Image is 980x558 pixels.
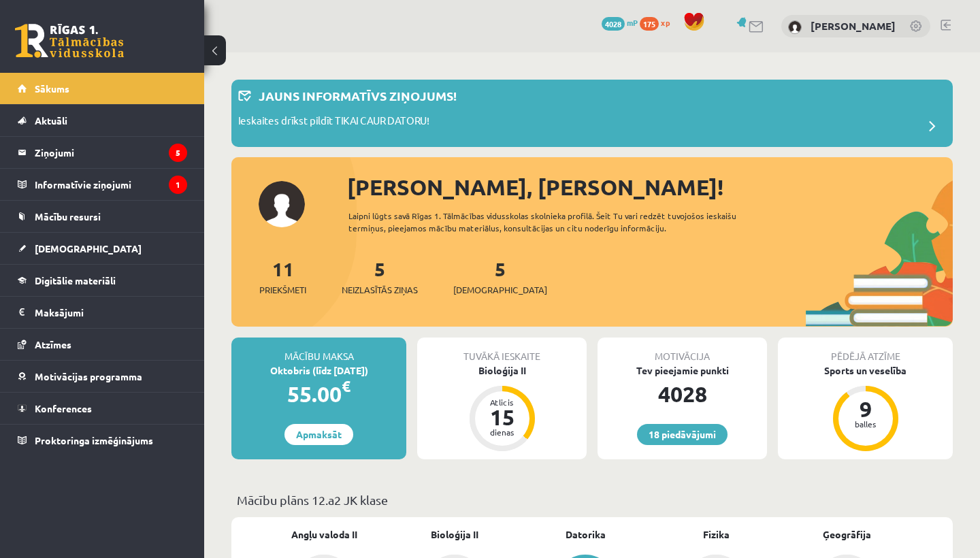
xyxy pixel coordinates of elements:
img: Keitija Stalberga [788,20,802,34]
a: Bioloģija II [431,527,478,542]
a: Bioloģija II Atlicis 15 dienas [417,363,587,453]
a: Angļu valoda II [291,527,357,542]
p: Mācību plāns 12.a2 JK klase [237,491,947,509]
a: [DEMOGRAPHIC_DATA] [18,233,187,264]
span: [DEMOGRAPHIC_DATA] [453,283,547,297]
span: Atzīmes [35,338,71,350]
span: [DEMOGRAPHIC_DATA] [35,242,142,255]
legend: Ziņojumi [35,137,187,168]
p: Jauns informatīvs ziņojums! [259,86,457,105]
a: 5Neizlasītās ziņas [342,257,418,297]
span: Motivācijas programma [35,370,142,382]
div: Bioloģija II [417,363,587,378]
a: 5[DEMOGRAPHIC_DATA] [453,257,547,297]
div: Atlicis [482,398,523,406]
a: Motivācijas programma [18,361,187,392]
span: Aktuāli [35,114,67,127]
div: Oktobris (līdz [DATE]) [231,363,406,378]
span: € [342,376,350,396]
i: 1 [169,176,187,194]
div: 15 [482,406,523,428]
div: 9 [845,398,886,420]
a: 175 xp [640,17,676,28]
div: [PERSON_NAME], [PERSON_NAME]! [347,171,953,203]
legend: Informatīvie ziņojumi [35,169,187,200]
div: 55.00 [231,378,406,410]
a: 4028 mP [602,17,638,28]
div: Sports un veselība [778,363,953,378]
div: balles [845,420,886,428]
a: Proktoringa izmēģinājums [18,425,187,456]
span: 175 [640,17,659,31]
span: Proktoringa izmēģinājums [35,434,153,446]
a: Apmaksāt [284,424,353,445]
span: Priekšmeti [259,283,306,297]
p: Ieskaites drīkst pildīt TIKAI CAUR DATORU! [238,113,429,132]
a: Sākums [18,73,187,104]
div: 4028 [598,378,767,410]
a: Informatīvie ziņojumi1 [18,169,187,200]
a: Jauns informatīvs ziņojums! Ieskaites drīkst pildīt TIKAI CAUR DATORU! [238,86,946,140]
a: Konferences [18,393,187,424]
a: [PERSON_NAME] [811,19,896,33]
a: Mācību resursi [18,201,187,232]
a: 18 piedāvājumi [637,424,728,445]
div: Laipni lūgts savā Rīgas 1. Tālmācības vidusskolas skolnieka profilā. Šeit Tu vari redzēt tuvojošo... [348,210,781,234]
span: xp [661,17,670,28]
div: Tev pieejamie punkti [598,363,767,378]
a: Ģeogrāfija [823,527,871,542]
a: Fizika [703,527,730,542]
span: mP [627,17,638,28]
a: Datorika [566,527,606,542]
span: 4028 [602,17,625,31]
a: Atzīmes [18,329,187,360]
a: Maksājumi [18,297,187,328]
span: Digitālie materiāli [35,274,116,286]
span: Neizlasītās ziņas [342,283,418,297]
a: Sports un veselība 9 balles [778,363,953,453]
span: Mācību resursi [35,210,101,223]
a: Aktuāli [18,105,187,136]
div: Tuvākā ieskaite [417,338,587,363]
i: 5 [169,144,187,162]
div: dienas [482,428,523,436]
a: 11Priekšmeti [259,257,306,297]
div: Motivācija [598,338,767,363]
span: Sākums [35,82,69,95]
a: Digitālie materiāli [18,265,187,296]
span: Konferences [35,402,92,414]
legend: Maksājumi [35,297,187,328]
a: Ziņojumi5 [18,137,187,168]
div: Pēdējā atzīme [778,338,953,363]
div: Mācību maksa [231,338,406,363]
a: Rīgas 1. Tālmācības vidusskola [15,24,124,58]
